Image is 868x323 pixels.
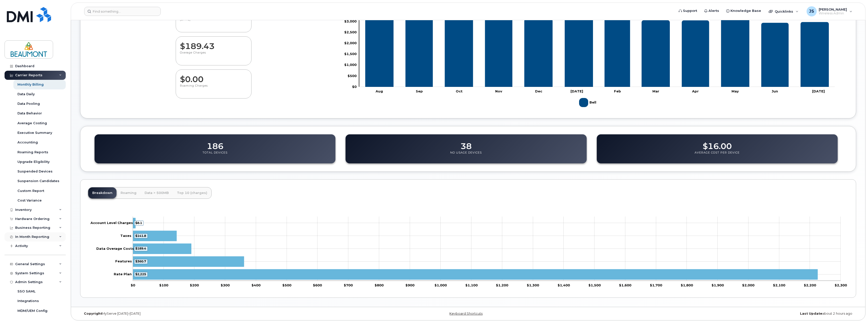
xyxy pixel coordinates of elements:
[180,51,247,60] p: Overage Charges
[117,187,141,198] a: Roaming
[450,151,482,160] p: No Usage Devices
[558,283,570,287] tspan: $1,400
[84,7,161,16] input: Find something...
[461,137,472,151] dd: 38
[712,283,724,287] tspan: $1,900
[703,137,732,151] dd: $16.00
[173,187,211,198] a: Top 10 (charges)
[732,89,739,93] tspan: May
[742,283,755,287] tspan: $2,000
[352,84,357,88] tspan: $0
[804,283,816,287] tspan: $2,200
[695,151,740,160] p: Average Cost Per Device
[709,8,719,13] span: Alerts
[775,9,793,13] span: Quicklinks
[535,89,542,93] tspan: Dec
[252,283,261,287] tspan: $400
[344,19,357,23] tspan: $3,000
[344,283,353,287] tspan: $700
[96,246,134,250] tspan: Data Overage Costs
[344,63,357,67] tspan: $1,000
[652,89,659,93] tspan: Mar
[650,283,662,287] tspan: $1,700
[376,89,383,93] tspan: Aug
[365,14,829,87] g: Bell
[681,283,693,287] tspan: $1,800
[313,283,322,287] tspan: $600
[772,89,778,93] tspan: Jun
[588,283,601,287] tspan: $1,500
[135,246,146,250] tspan: $189.4
[135,221,142,225] tspan: $8.1
[835,283,847,287] tspan: $2,300
[465,283,478,287] tspan: $1,100
[344,41,357,45] tspan: $2,000
[120,233,131,237] tspan: Taxes
[133,218,818,280] g: Series
[221,283,230,287] tspan: $300
[180,37,247,51] dd: $189.43
[449,312,483,315] a: Keyboard Shortcuts
[84,312,102,315] strong: Copyright
[207,137,223,151] dd: 186
[527,283,539,287] tspan: $1,300
[456,89,463,93] tspan: Oct
[701,6,723,16] a: Alerts
[202,151,227,160] p: Total Devices
[344,52,357,56] tspan: $1,500
[180,18,247,27] p: [DATE]
[131,283,135,287] tspan: $0
[159,283,168,287] tspan: $100
[819,11,847,15] span: Wireless Admin
[180,70,247,84] dd: $0.00
[282,283,291,287] tspan: $500
[812,89,825,93] tspan: [DATE]
[800,312,822,315] strong: Last Update
[190,283,199,287] tspan: $200
[675,6,701,16] a: Support
[683,8,697,13] span: Support
[90,216,847,287] g: Chart
[405,283,415,287] tspan: $900
[135,259,146,263] tspan: $360.7
[819,7,847,11] span: [PERSON_NAME]
[619,283,631,287] tspan: $1,600
[765,6,802,16] div: Quicklinks
[180,84,247,93] p: Roaming Charges
[598,312,856,316] div: about 2 hours ago
[344,30,357,34] tspan: $2,500
[88,187,117,198] a: Breakdown
[435,283,447,287] tspan: $1,000
[723,6,765,16] a: Knowledge Base
[809,8,814,14] span: JS
[348,73,357,78] tspan: $500
[730,8,761,13] span: Knowledge Base
[90,221,133,225] tspan: Account Level Charges
[692,89,699,93] tspan: Apr
[114,272,132,276] tspan: Rate Plan
[579,96,598,109] g: Legend
[614,89,621,93] tspan: Feb
[115,259,132,263] tspan: Features
[141,187,173,198] a: Data > 500MB
[496,283,508,287] tspan: $1,200
[80,312,339,316] div: MyServe [DATE]–[DATE]
[495,89,502,93] tspan: Nov
[579,96,598,109] g: Bell
[375,283,384,287] tspan: $800
[135,234,146,237] tspan: $141.8
[773,283,785,287] tspan: $2,100
[344,8,835,109] g: Chart
[416,89,423,93] tspan: Sep
[570,89,583,93] tspan: [DATE]
[135,272,146,276] tspan: $2,225
[803,6,856,16] div: Joey Springer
